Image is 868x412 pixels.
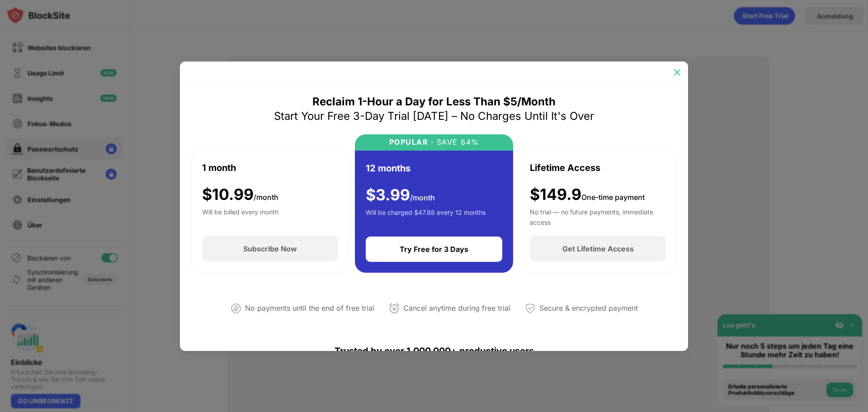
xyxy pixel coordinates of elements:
div: SAVE 64% [434,138,479,147]
div: Reclaim 1-Hour a Day for Less Than $5/Month [312,95,556,109]
img: secured-payment [525,303,536,314]
div: Start Your Free 3-Day Trial [DATE] – No Charges Until It's Over [274,109,594,123]
div: Get Lifetime Access [562,244,634,253]
span: One-time payment [581,193,645,202]
span: /month [410,193,435,202]
div: Subscribe Now [243,244,297,253]
div: Will be billed every month [202,207,278,225]
div: Will be charged $47.88 every 12 months [366,208,486,226]
div: $ 3.99 [366,186,435,204]
div: Try Free for 3 Days [400,245,468,254]
div: 1 month [202,161,236,175]
div: POPULAR · [389,138,434,147]
div: Secure & encrypted payment [539,302,638,315]
div: $149.9 [530,185,645,204]
img: cancel-anytime [389,303,400,314]
div: No payments until the end of free trial [245,302,374,315]
div: Trusted by over 1,000,000+ productive users [191,329,677,373]
img: not-paying [231,303,241,314]
div: $ 10.99 [202,185,278,204]
div: Cancel anytime during free trial [403,302,510,315]
div: No trial — no future payments, immediate access [530,207,666,225]
div: 12 months [366,161,410,175]
span: /month [254,193,278,202]
div: Lifetime Access [530,161,600,175]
